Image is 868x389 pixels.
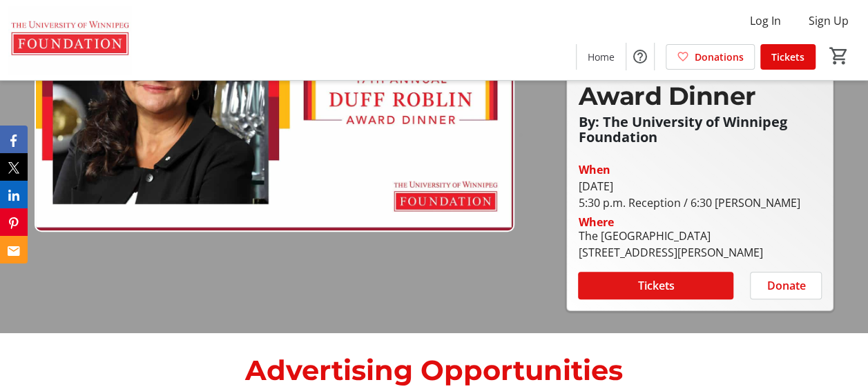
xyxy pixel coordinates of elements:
[578,244,762,261] div: [STREET_ADDRESS][PERSON_NAME]
[637,277,674,294] span: Tickets
[666,44,755,70] a: Donations
[798,10,860,32] button: Sign Up
[8,6,131,74] img: The U of W Foundation's Logo
[578,217,613,228] div: Where
[578,178,822,211] div: [DATE] 5:30 p.m. Reception / 6:30 [PERSON_NAME]
[766,277,805,294] span: Donate
[695,50,744,64] span: Donations
[827,43,851,68] button: Cart
[739,10,792,32] button: Log In
[588,50,615,64] span: Home
[750,12,781,29] span: Log In
[771,50,804,64] span: Tickets
[578,114,822,145] p: By: The University of Winnipeg Foundation
[809,12,849,29] span: Sign Up
[578,272,733,299] button: Tickets
[750,272,822,299] button: Donate
[577,44,626,70] a: Home
[760,44,816,70] a: Tickets
[626,43,654,70] button: Help
[578,161,610,178] div: When
[578,228,762,244] div: The [GEOGRAPHIC_DATA]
